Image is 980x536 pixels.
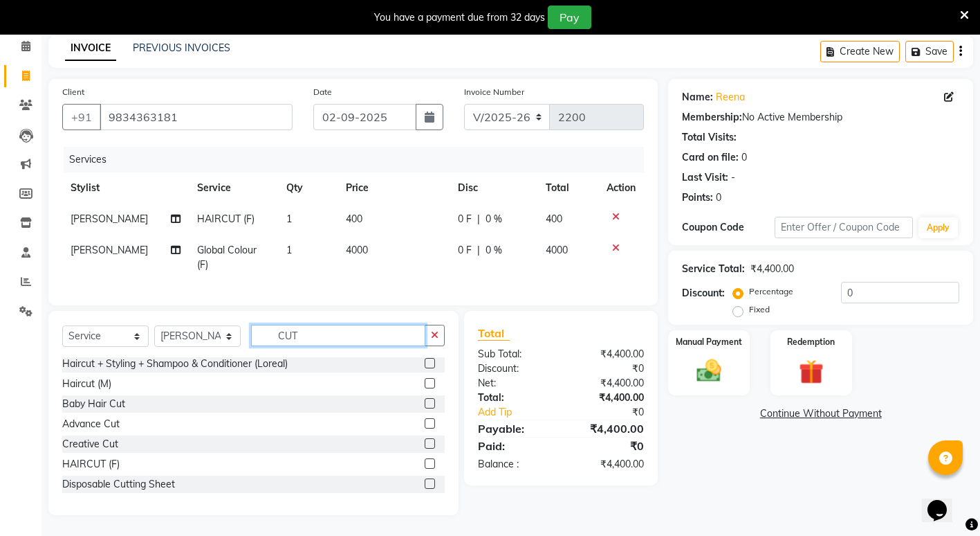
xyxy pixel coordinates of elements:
div: Total Visits: [682,130,737,145]
span: 0 F [458,243,472,258]
div: Card on file: [682,150,739,165]
span: 0 % [486,212,502,226]
div: Balance : [468,457,561,472]
div: ₹4,400.00 [561,420,654,437]
div: Haircut (M) [62,377,111,391]
span: 400 [546,213,562,225]
a: Add Tip [468,405,577,420]
div: Services [64,147,654,172]
div: Last Visit: [682,170,728,185]
div: You have a payment due from 32 days [374,10,545,25]
button: Pay [548,6,591,29]
span: 1 [286,244,292,256]
img: _cash.svg [689,357,729,385]
div: - [731,170,735,185]
div: Baby Hair Cut [62,397,125,411]
div: Service Total: [682,262,745,276]
a: Reena [716,90,745,105]
label: Fixed [749,303,770,316]
div: Creative Cut [62,437,118,452]
div: Advance Cut [62,417,120,431]
span: HAIRCUT (F) [197,213,255,225]
div: ₹0 [561,438,654,454]
span: [PERSON_NAME] [71,244,148,256]
th: Service [189,172,278,204]
th: Qty [278,172,338,204]
a: INVOICE [65,36,116,61]
span: Total [478,326,510,341]
span: 400 [346,213,362,225]
input: Search by Name/Mobile/Email/Code [100,104,293,130]
div: Name: [682,90,713,105]
div: Paid: [468,438,561,454]
th: Action [598,172,644,204]
img: _gift.svg [791,357,831,388]
label: Redemption [787,336,835,348]
span: 0 F [458,212,472,226]
div: Discount: [468,361,561,376]
div: Haircut + Styling + Shampoo & Conditioner (Loreal) [62,357,288,371]
div: ₹4,400.00 [561,457,654,472]
input: Enter Offer / Coupon Code [775,217,913,238]
div: Discount: [682,286,725,301]
span: 0 % [486,243,502,258]
div: ₹4,400.00 [561,391,654,405]
label: Invoice Number [464,86,524,98]
span: 1 [286,213,292,225]
a: PREVIOUS INVOICES [133,42,230,54]
div: Sub Total: [468,347,561,361]
div: ₹0 [576,405,654,420]
div: 0 [716,190,721,205]
th: Price [338,172,450,204]
div: No Active Membership [682,110,959,125]
span: | [477,243,480,258]
span: [PERSON_NAME] [71,213,148,225]
span: 4000 [346,244,368,256]
th: Total [537,172,599,204]
label: Date [313,86,332,98]
div: ₹4,400.00 [750,262,794,276]
input: Search or Scan [251,325,425,346]
span: 4000 [546,244,568,256]
div: 0 [741,150,747,165]
th: Stylist [62,172,189,204]
label: Percentage [749,285,793,298]
span: Global Colour (F) [197,244,257,271]
div: Disposable Cutting Sheet [62,477,175,492]
div: ₹0 [561,361,654,376]
div: Membership: [682,110,742,125]
button: Create New [820,41,900,62]
label: Manual Payment [676,336,742,348]
div: Coupon Code [682,220,775,235]
button: +91 [62,104,101,130]
div: HAIRCUT (F) [62,457,120,472]
div: ₹4,400.00 [561,376,654,391]
label: Client [62,86,84,98]
button: Apply [918,217,958,238]
div: Net: [468,376,561,391]
div: ₹4,400.00 [561,347,654,361]
span: | [477,212,480,226]
iframe: chat widget [922,481,966,522]
a: Continue Without Payment [671,407,970,421]
th: Disc [450,172,537,204]
div: Total: [468,391,561,405]
div: Payable: [468,420,561,437]
div: Points: [682,190,713,205]
button: Save [905,41,954,62]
